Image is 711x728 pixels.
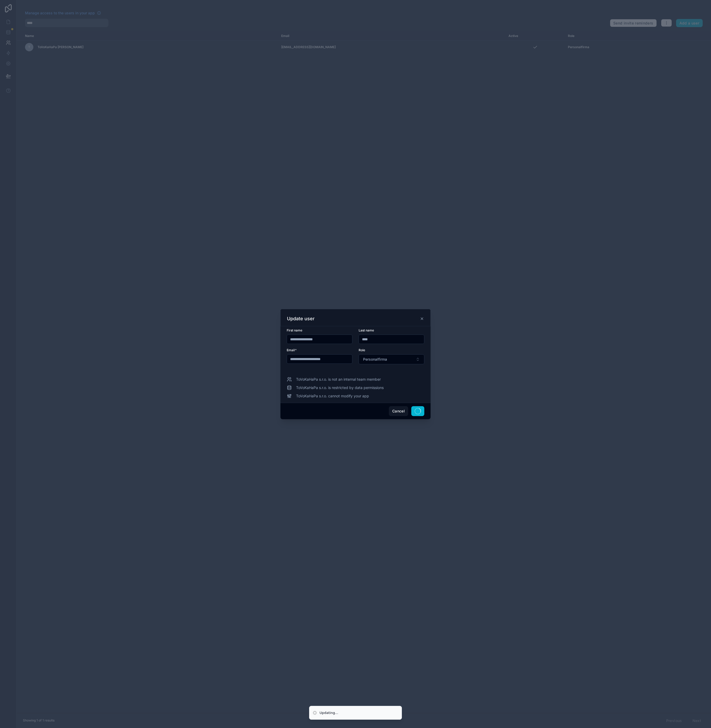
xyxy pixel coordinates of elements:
span: ToVoKaHaPa s.r.o. cannot modify your app [296,393,369,399]
button: Select Button [359,354,424,364]
span: Last name [359,328,374,332]
h3: Update user [287,316,315,322]
span: ToVoKaHaPa s.r.o. is not an internal team member [296,377,381,382]
button: Cancel [389,406,408,416]
span: First name [287,328,302,332]
span: Personalfirma [363,357,387,362]
span: Role [359,348,365,352]
span: ToVoKaHaPa s.r.o. is restricted by data permissions [296,385,384,390]
div: Updating... [320,710,338,716]
span: Email [287,348,295,352]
